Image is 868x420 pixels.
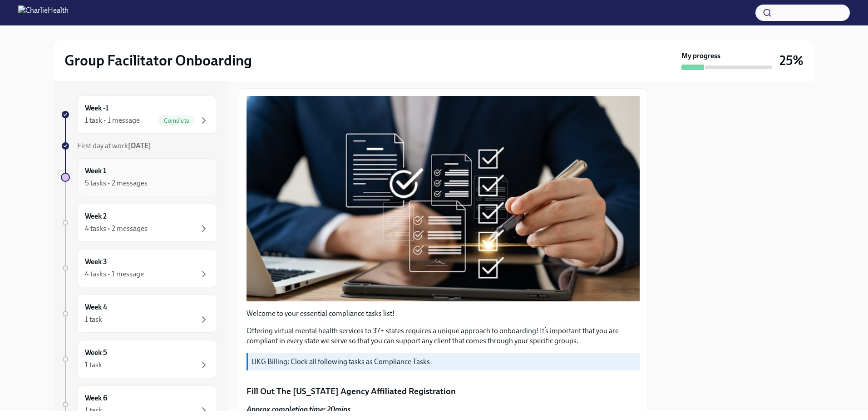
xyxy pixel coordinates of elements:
[85,405,102,415] div: 1 task
[85,103,108,113] h6: Week -1
[61,340,217,378] a: Week 51 task
[779,52,804,69] h3: 25%
[64,51,252,70] h2: Group Facilitator Onboarding
[85,257,107,267] h6: Week 3
[85,269,144,279] div: 4 tasks • 1 message
[85,166,106,176] h6: Week 1
[681,51,720,61] strong: My progress
[85,348,107,358] h6: Week 5
[85,360,102,370] div: 1 task
[61,295,217,333] a: Week 41 task
[18,5,69,20] img: CharlieHealth
[85,393,107,403] h6: Week 6
[61,95,217,134] a: Week -11 task • 1 messageComplete
[247,326,640,346] p: Offering virtual mental health services to 37+ states requires a unique approach to onboarding! I...
[85,302,107,312] h6: Week 4
[128,141,151,150] strong: [DATE]
[85,115,140,125] div: 1 task • 1 message
[252,357,636,367] p: UKG Billing: Clock all following tasks as Compliance Tasks
[247,385,640,397] p: Fill Out The [US_STATE] Agency Affiliated Registration
[85,178,148,188] div: 5 tasks • 2 messages
[85,315,102,325] div: 1 task
[85,224,148,234] div: 4 tasks • 2 messages
[158,117,195,124] span: Complete
[61,158,217,196] a: Week 15 tasks • 2 messages
[247,405,350,414] strong: Approx completion time: 20mins
[85,211,107,221] h6: Week 2
[247,309,640,319] p: Welcome to your essential compliance tasks list!
[61,249,217,287] a: Week 34 tasks • 1 message
[77,141,151,150] span: First day at work
[61,204,217,242] a: Week 24 tasks • 2 messages
[61,141,217,151] a: First day at work[DATE]
[247,96,640,301] button: Zoom image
